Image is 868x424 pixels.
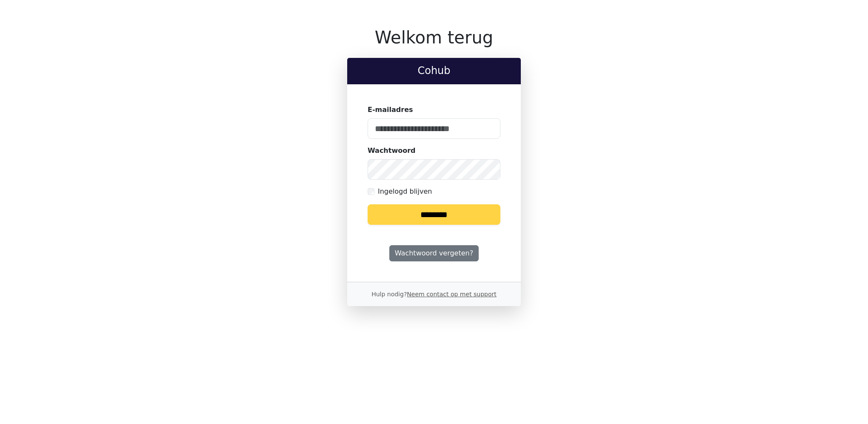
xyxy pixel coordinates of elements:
[368,146,416,156] label: Wachtwoord
[347,27,521,48] h1: Welkom terug
[368,105,413,115] label: E-mailadres
[407,291,496,298] a: Neem contact op met support
[354,65,514,77] h2: Cohub
[371,291,497,298] small: Hulp nodig?
[389,245,479,261] a: Wachtwoord vergeten?
[378,186,432,197] label: Ingelogd blijven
